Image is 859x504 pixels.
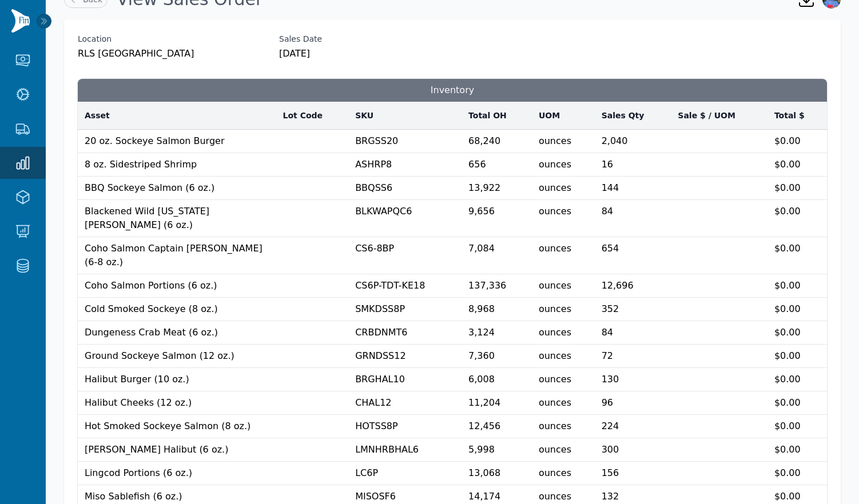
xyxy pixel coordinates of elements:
[602,397,613,408] span: 96
[767,438,827,462] td: $0.00
[78,79,827,102] h3: Inventory
[78,200,276,237] td: Blackened Wild [US_STATE] [PERSON_NAME] (6 oz.)
[539,350,571,361] span: ounces
[767,102,827,130] th: Total $
[539,243,571,254] span: ounces
[462,200,532,237] td: 9,656
[539,159,571,170] span: ounces
[602,159,613,170] span: 16
[78,345,276,368] td: Ground Sockeye Salmon (12 oz.)
[348,274,462,298] td: CS6P-TDT-KE18
[767,298,827,321] td: $0.00
[78,237,276,274] td: Coho Salmon Captain [PERSON_NAME] (6-8 oz.)
[462,237,532,274] td: 7,084
[462,438,532,462] td: 5,998
[78,47,261,61] span: RLS [GEOGRAPHIC_DATA]
[462,345,532,368] td: 7,360
[539,182,571,193] span: ounces
[602,467,619,478] span: 156
[767,345,827,368] td: $0.00
[462,130,532,153] td: 68,240
[462,177,532,200] td: 13,922
[602,327,613,338] span: 84
[348,321,462,345] td: CRBDNMT6
[539,374,571,385] span: ounces
[539,135,571,146] span: ounces
[602,280,634,291] span: 12,696
[602,182,619,193] span: 144
[539,303,571,314] span: ounces
[11,9,30,33] img: Finventory
[462,102,532,130] th: Total OH
[539,467,571,478] span: ounces
[355,110,455,121] a: SKU
[78,33,261,45] label: Location
[348,153,462,177] td: ASHRP8
[539,397,571,408] span: ounces
[85,110,269,121] a: Asset
[78,177,276,200] td: BBQ Sockeye Salmon (6 oz.)
[602,350,613,361] span: 72
[602,303,619,314] span: 352
[539,421,571,431] span: ounces
[279,47,322,61] span: [DATE]
[767,462,827,485] td: $0.00
[602,491,619,502] span: 132
[539,491,571,502] span: ounces
[348,200,462,237] td: BLKWAPQC6
[78,415,276,438] td: Hot Smoked Sockeye Salmon (8 oz.)
[767,200,827,237] td: $0.00
[767,415,827,438] td: $0.00
[78,153,276,177] td: 8 oz. Sidestriped Shrimp
[539,444,571,455] span: ounces
[348,415,462,438] td: HOTSS8P
[602,135,628,146] span: 2,040
[78,438,276,462] td: [PERSON_NAME] Halibut (6 oz.)
[78,391,276,415] td: Halibut Cheeks (12 oz.)
[348,130,462,153] td: BRGSS20
[462,415,532,438] td: 12,456
[767,153,827,177] td: $0.00
[462,321,532,345] td: 3,124
[78,274,276,298] td: Coho Salmon Portions (6 oz.)
[602,206,613,217] span: 84
[602,374,619,385] span: 130
[532,102,595,130] th: UOM
[348,177,462,200] td: BBQSS6
[462,274,532,298] td: 137,336
[767,177,827,200] td: $0.00
[767,391,827,415] td: $0.00
[602,444,619,455] span: 300
[767,237,827,274] td: $0.00
[539,280,571,291] span: ounces
[462,153,532,177] td: 656
[767,368,827,391] td: $0.00
[78,130,276,153] td: 20 oz. Sockeye Salmon Burger
[539,327,571,338] span: ounces
[78,298,276,321] td: Cold Smoked Sockeye (8 oz.)
[462,368,532,391] td: 6,008
[602,421,619,431] span: 224
[78,321,276,345] td: Dungeness Crab Meat (6 oz.)
[539,206,571,217] span: ounces
[348,368,462,391] td: BRGHAL10
[767,274,827,298] td: $0.00
[671,102,767,130] th: Sale $ / UOM
[462,391,532,415] td: 11,204
[767,130,827,153] td: $0.00
[348,462,462,485] td: LC6P
[602,243,619,254] span: 654
[595,102,671,130] th: Sales Qty
[462,298,532,321] td: 8,968
[348,438,462,462] td: LMNHRBHAL6
[276,102,349,130] th: Lot Code
[348,391,462,415] td: CHAL12
[767,321,827,345] td: $0.00
[348,345,462,368] td: GRNDSS12
[78,368,276,391] td: Halibut Burger (10 oz.)
[279,33,322,45] label: Sales Date
[348,237,462,274] td: CS6-8BP
[462,462,532,485] td: 13,068
[78,462,276,485] td: Lingcod Portions (6 oz.)
[348,298,462,321] td: SMKDSS8P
